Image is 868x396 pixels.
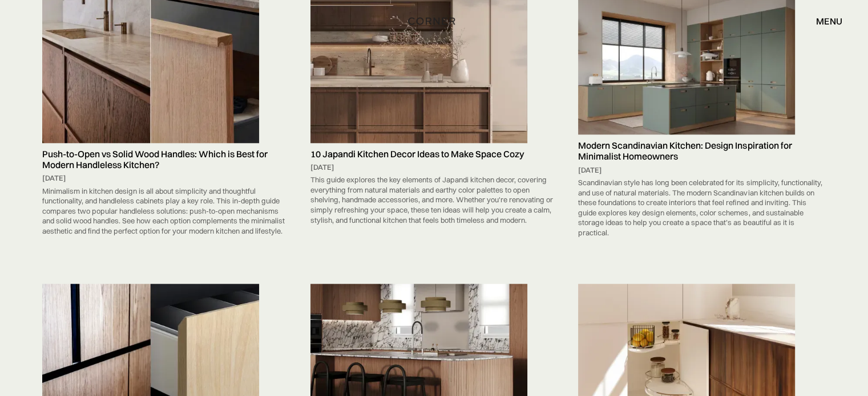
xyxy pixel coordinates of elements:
[310,162,558,173] div: [DATE]
[578,175,826,240] div: Scandinavian style has long been celebrated for its simplicity, functionality, and use of natural...
[578,165,826,175] div: [DATE]
[42,149,290,170] h5: Push-to-Open vs Solid Wood Handles: Which is Best for Modern Handleless Kitchen?
[42,183,290,239] div: Minimalism in kitchen design is all about simplicity and thoughtful functionality, and handleless...
[816,17,842,26] div: menu
[310,172,558,228] div: This guide explores the key elements of Japandi kitchen decor, covering everything from natural m...
[310,149,558,160] h5: 10 Japandi Kitchen Decor Ideas to Make Space Cozy
[42,173,290,183] div: [DATE]
[404,14,463,28] a: home
[805,11,842,31] div: menu
[578,140,826,162] h5: Modern Scandinavian Kitchen: Design Inspiration for Minimalist Homeowners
